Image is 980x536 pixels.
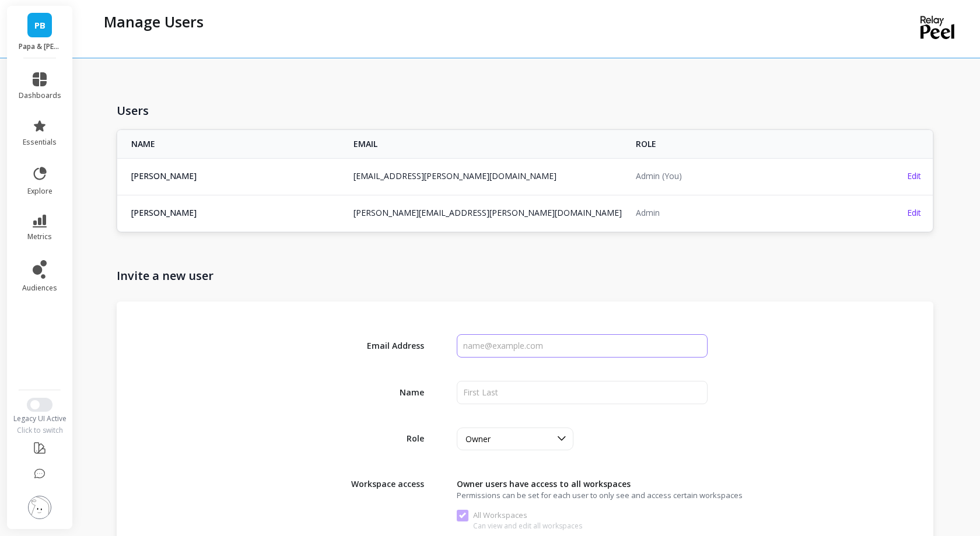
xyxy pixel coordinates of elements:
[27,398,52,412] button: Switch to New UI
[131,170,339,182] span: [PERSON_NAME]
[27,187,52,196] span: explore
[7,426,73,435] div: Click to switch
[342,433,424,444] span: Role
[104,12,204,31] p: Manage Users
[27,232,52,241] span: metrics
[342,340,424,352] span: Email Address
[19,91,61,100] span: dashboards
[457,381,707,404] input: First Last
[629,158,856,194] td: Admin (You)
[629,130,856,158] th: ROLE
[23,138,57,147] span: essentials
[457,478,707,490] span: Owner users have access to all workspaces
[342,474,424,490] span: Workspace access
[131,207,339,219] span: [PERSON_NAME]
[353,170,556,181] a: [EMAIL_ADDRESS][PERSON_NAME][DOMAIN_NAME]
[629,195,856,230] td: Admin
[457,510,582,521] span: All Workspaces
[22,283,57,293] span: audiences
[117,130,346,158] th: NAME
[907,207,921,218] span: Edit
[7,414,73,423] div: Legacy UI Active
[346,130,629,158] th: EMAIL
[19,42,61,51] p: Papa & Barkley
[353,207,622,218] a: [PERSON_NAME][EMAIL_ADDRESS][PERSON_NAME][DOMAIN_NAME]
[457,490,757,500] span: Permissions can be set for each user to only see and access certain workspaces
[34,19,45,32] span: PB
[907,170,921,181] span: Edit
[457,334,707,358] input: name@example.com
[117,103,933,119] h1: Users
[342,387,424,398] span: Name
[466,433,491,444] span: Owner
[117,268,933,284] h1: Invite a new user
[28,496,51,519] img: profile picture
